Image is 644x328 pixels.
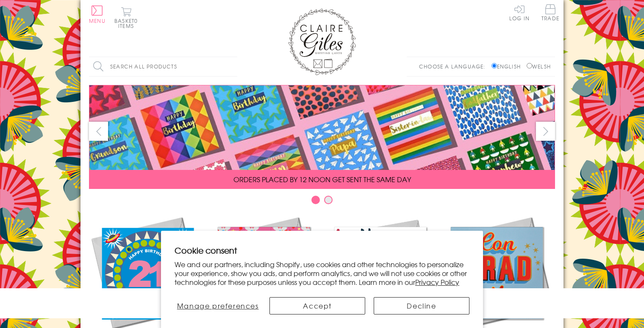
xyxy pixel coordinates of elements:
input: English [491,63,497,68]
a: Log In [509,4,530,21]
button: Decline [374,297,469,314]
input: Search [229,57,237,76]
button: Basket0 items [114,7,138,28]
a: Privacy Policy [415,277,459,287]
input: Search all products [89,57,237,76]
span: ORDERS PLACED BY 12 NOON GET SENT THE SAME DAY [233,174,411,184]
button: Accept [269,297,365,314]
span: Trade [541,4,559,21]
button: prev [89,122,108,141]
input: Welsh [527,63,532,68]
button: Manage preferences [175,297,261,314]
div: Carousel Pagination [89,195,555,208]
button: Carousel Page 2 [324,196,333,204]
span: Manage preferences [177,301,259,311]
button: next [536,122,555,141]
a: Trade [541,4,559,22]
label: Welsh [527,63,551,70]
span: Menu [89,17,105,25]
p: We and our partners, including Shopify, use cookies and other technologies to personalize your ex... [175,260,469,286]
button: Carousel Page 1 (Current Slide) [311,196,320,204]
h2: Cookie consent [175,244,469,256]
p: Choose a language: [419,63,490,70]
img: Claire Giles Greetings Cards [288,8,356,75]
button: Menu [89,5,105,23]
span: 0 items [118,17,138,30]
label: English [491,63,525,70]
